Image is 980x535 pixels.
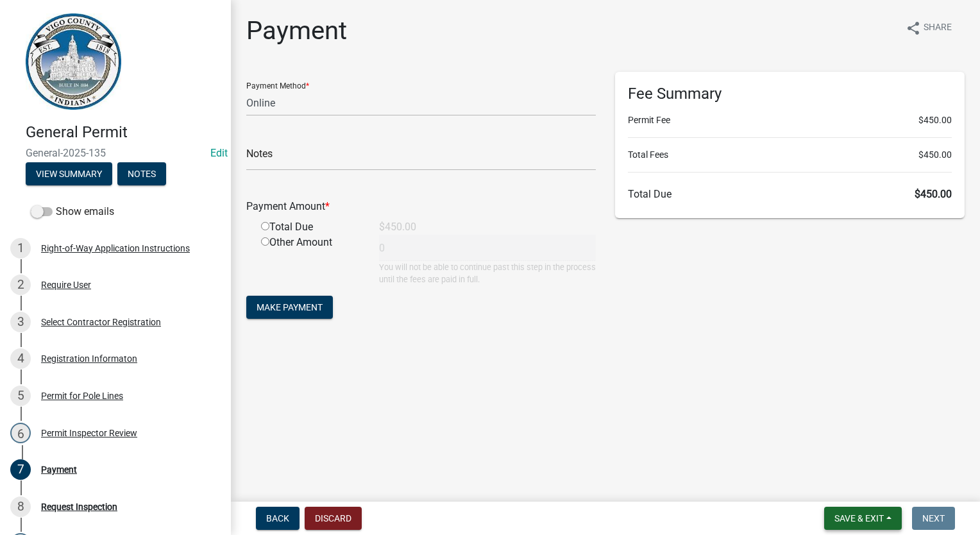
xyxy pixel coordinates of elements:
[10,423,31,443] div: 6
[628,188,952,200] h6: Total Due
[41,391,123,400] div: Permit for Pole Lines
[117,169,166,180] wm-modal-confirm: Notes
[31,204,114,219] label: Show emails
[41,502,117,511] div: Request Inspection
[251,235,369,285] div: Other Amount
[912,507,955,530] button: Next
[906,21,921,36] i: share
[266,513,289,523] span: Back
[824,507,902,530] button: Save & Exit
[246,296,333,319] button: Make Payment
[628,114,952,127] li: Permit Fee
[10,312,31,332] div: 3
[210,147,228,159] wm-modal-confirm: Edit Application Number
[915,188,952,200] span: $450.00
[922,513,945,523] span: Next
[628,85,952,103] h6: Fee Summary
[10,459,31,480] div: 7
[41,354,137,363] div: Registration Informaton
[834,513,884,523] span: Save & Exit
[628,148,952,162] li: Total Fees
[26,13,121,110] img: Vigo County, Indiana
[117,162,166,185] button: Notes
[10,348,31,369] div: 4
[251,219,369,235] div: Total Due
[26,147,205,159] span: General-2025-135
[10,386,31,406] div: 5
[41,280,91,289] div: Require User
[26,169,112,180] wm-modal-confirm: Summary
[10,238,31,259] div: 1
[26,162,112,185] button: View Summary
[210,147,228,159] a: Edit
[918,148,952,162] span: $450.00
[918,114,952,127] span: $450.00
[26,123,221,142] h4: General Permit
[10,275,31,295] div: 2
[41,244,190,253] div: Right-of-Way Application Instructions
[41,465,77,474] div: Payment
[41,429,137,437] div: Permit Inspector Review
[41,318,161,327] div: Select Contractor Registration
[256,507,300,530] button: Back
[924,21,952,36] span: Share
[257,302,323,312] span: Make Payment
[237,199,605,214] div: Payment Amount
[10,497,31,517] div: 8
[246,15,347,46] h1: Payment
[305,507,362,530] button: Discard
[895,15,962,40] button: shareShare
